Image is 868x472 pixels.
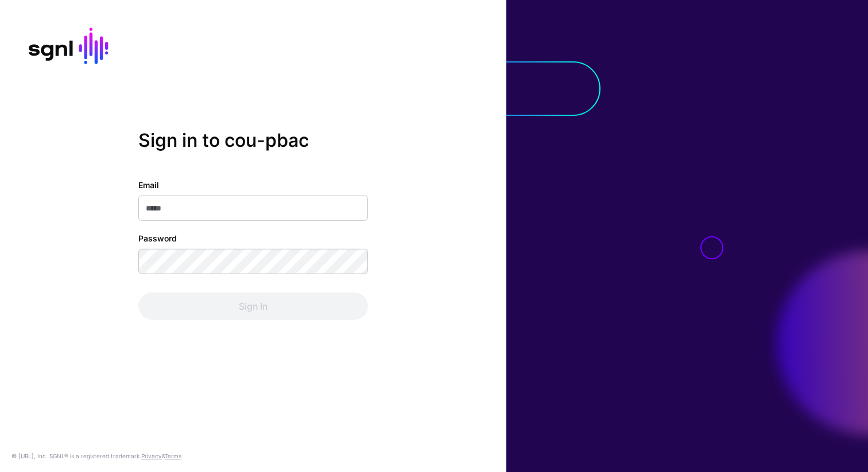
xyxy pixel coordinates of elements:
[138,179,159,191] label: Email
[11,451,181,461] div: © [URL], Inc. SGNL® is a registered trademark. &
[141,453,162,459] a: Privacy
[138,129,368,151] h2: Sign in to cou-pbac
[165,453,181,459] a: Terms
[138,232,177,244] label: Password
